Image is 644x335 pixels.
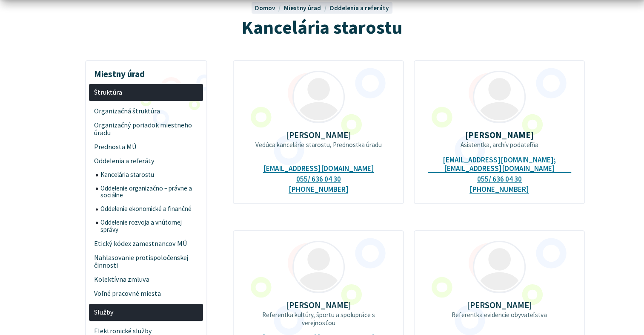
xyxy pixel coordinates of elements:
a: Oddelenie organizačno – právne a sociálne [96,182,203,202]
span: Oddelenia a referáty [94,154,198,168]
a: Služby [89,304,203,321]
a: Prednosta MÚ [89,140,203,154]
span: Miestny úrad [284,4,321,12]
span: Služby [94,305,198,319]
a: Kolektívna zmluva [89,272,203,286]
a: [EMAIL_ADDRESS][DOMAIN_NAME] [263,164,374,173]
span: Etický kódex zamestnancov MÚ [94,237,198,251]
a: Oddelenie ekonomické a finančné [96,202,203,216]
p: Referentka evidencie obyvateľstva [428,311,571,319]
a: Domov [255,4,284,12]
span: Kancelária starostu [100,168,198,182]
a: [PHONE_NUMBER] [469,185,529,194]
a: Nahlasovanie protispoločenskej činnosti [89,251,203,272]
a: Etický kódex zamestnancov MÚ [89,237,203,251]
p: [PERSON_NAME] [428,300,571,310]
p: Vedúca kancelárie starostu, Prednostka úradu [247,141,390,149]
span: Prednosta MÚ [94,140,198,154]
a: Oddelenia a referáty [89,154,203,168]
span: Organizačný poriadok miestneho úradu [94,118,198,140]
span: Organizačná štruktúra [94,104,198,118]
span: Oddelenie ekonomické a finančné [100,202,198,216]
p: [PERSON_NAME] [247,130,390,140]
span: Nahlasovanie protispoločenskej činnosti [94,251,198,272]
strong: [PERSON_NAME] [465,129,534,141]
span: Kolektívna zmluva [94,272,198,286]
a: Organizačný poriadok miestneho úradu [89,118,203,140]
a: Miestny úrad [284,4,329,12]
a: Oddelenie rozvoja a vnútornej správy [96,216,203,237]
span: Domov [255,4,275,12]
a: Oddelenia a referáty [329,4,389,12]
span: Oddelenie organizačno – právne a sociálne [100,182,198,202]
span: Oddelenie rozvoja a vnútornej správy [100,216,198,237]
a: Voľné pracovné miesta [89,286,203,300]
p: Referentka kultúry, športu a spolupráce s verejnosťou [247,311,390,326]
p: [PERSON_NAME] [247,300,390,310]
p: Asistentka, archív podateľňa [428,141,571,149]
a: Kancelária starostu [96,168,203,182]
h3: Miestny úrad [89,63,203,81]
span: Štruktúra [94,85,198,99]
a: Organizačná štruktúra [89,104,203,118]
span: Kancelária starostu [242,15,402,39]
a: 055/ 636 04 30 [477,175,522,184]
a: [EMAIL_ADDRESS][DOMAIN_NAME]; [EMAIL_ADDRESS][DOMAIN_NAME] [428,156,571,173]
a: 055/ 636 04 30 [296,175,341,184]
a: Štruktúra [89,84,203,101]
a: [PHONE_NUMBER] [289,185,348,194]
span: Voľné pracovné miesta [94,286,198,300]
